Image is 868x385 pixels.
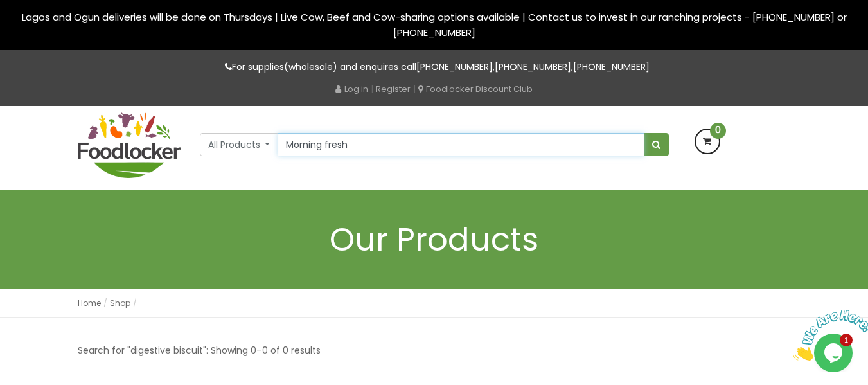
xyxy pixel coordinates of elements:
a: [PHONE_NUMBER] [573,60,650,73]
a: Log in [335,83,368,95]
span: 0 [710,123,726,139]
img: FoodLocker [78,112,181,178]
button: All Products [200,133,279,156]
span: | [371,82,373,95]
h1: Our Products [78,222,791,257]
a: Register [376,83,411,95]
a: Home [78,298,101,309]
a: Foodlocker Discount Club [418,83,533,95]
span: Lagos and Ogun deliveries will be done on Thursdays | Live Cow, Beef and Cow-sharing options avai... [22,10,847,39]
input: Search our variety of products [278,133,644,156]
span: | [413,82,416,95]
iframe: chat widget [788,305,868,366]
a: [PHONE_NUMBER] [495,60,571,73]
p: Search for "digestive biscuit": Showing 0–0 of 0 results [78,343,321,358]
p: For supplies(wholesale) and enquires call , , [78,60,791,75]
a: Shop [110,298,130,309]
img: Chat attention grabber [5,5,85,56]
a: [PHONE_NUMBER] [416,60,493,73]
